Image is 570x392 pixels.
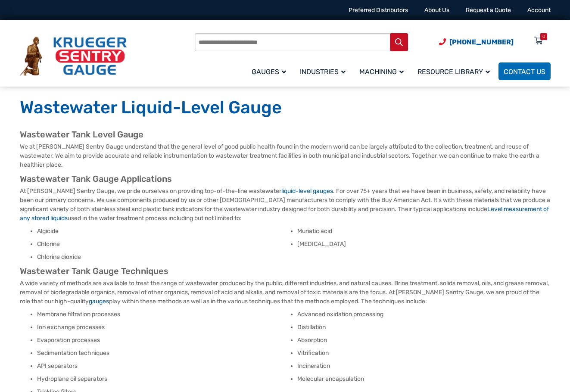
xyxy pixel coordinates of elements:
li: Evaporation processes [37,336,290,345]
div: 0 [542,33,545,40]
img: Krueger Sentry Gauge [20,37,127,76]
span: Machining [359,68,404,76]
a: Phone Number (920) 434-8860 [439,37,514,47]
a: liquid-level gauges [281,187,333,195]
span: Resource Library [417,68,490,76]
li: Distillation [297,323,551,332]
li: [MEDICAL_DATA] [297,240,551,249]
h1: Wastewater Liquid-Level Gauge [20,97,551,118]
li: Molecular encapsulation [297,375,551,383]
h2: Wastewater Tank Gauge Applications [20,174,551,184]
p: A wide variety of methods are available to treat the range of wastewater produced by the public, ... [20,279,551,306]
li: Incineration [297,362,551,370]
li: Absorption [297,336,551,345]
a: gauges [89,298,109,305]
li: Advanced oxidation processing [297,310,551,319]
a: Gauges [246,61,295,81]
a: Account [527,6,551,14]
p: We at [PERSON_NAME] Sentry Gauge understand that the general level of good public health found in... [20,142,551,169]
a: Resource Library [412,61,498,81]
a: Contact Us [498,62,551,80]
span: Industries [300,68,346,76]
span: Gauges [252,68,286,76]
li: Ion exchange processes [37,323,290,332]
li: Chlorine [37,240,290,249]
p: At [PERSON_NAME] Sentry Gauge, we pride ourselves on providing top-of-the-line wastewater . For o... [20,187,551,223]
a: Request a Quote [466,6,511,14]
li: Vitrification [297,349,551,358]
li: Chlorine dioxide [37,253,290,261]
li: Muriatic acid [297,227,551,236]
li: Hydroplane oil separators [37,375,290,383]
li: Sedimentation techniques [37,349,290,358]
li: API separators [37,362,290,370]
li: Algicide [37,227,290,236]
a: Level measurement of any stored liquids [20,205,549,222]
a: Machining [354,61,412,81]
a: Preferred Distributors [349,6,408,14]
span: [PHONE_NUMBER] [449,38,514,46]
a: Industries [295,61,354,81]
span: Contact Us [504,68,545,76]
a: About Us [424,6,449,14]
li: Membrane filtration processes [37,310,290,319]
h2: Wastewater Tank Gauge Techniques [20,266,551,277]
h2: Wastewater Tank Level Gauge [20,129,551,140]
